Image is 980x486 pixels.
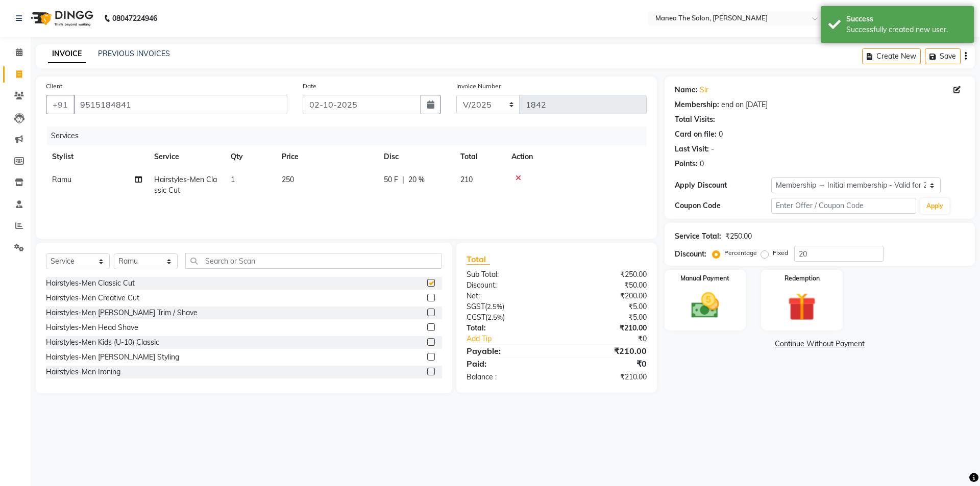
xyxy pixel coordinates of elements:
label: Manual Payment [680,274,729,283]
div: Discount: [675,249,706,260]
div: Card on file: [675,129,717,140]
button: Apply [920,198,949,214]
th: Service [148,145,225,168]
input: Search by Name/Mobile/Email/Code [73,95,287,114]
a: PREVIOUS INVOICES [98,49,170,58]
th: Action [505,145,647,168]
th: Qty [225,145,276,168]
div: ₹0 [573,334,654,344]
div: end on [DATE] [721,99,768,110]
div: Last Visit: [675,144,709,155]
span: 2.5% [487,313,503,321]
div: Apply Discount [675,180,771,191]
label: Date [303,82,316,91]
span: | [402,174,404,185]
div: Hairstyles-Men [PERSON_NAME] Styling [46,352,179,363]
th: Disc [378,145,454,168]
label: Client [46,82,62,91]
span: 2.5% [487,302,502,311]
div: Discount: [459,280,556,291]
label: Redemption [785,274,820,283]
div: Total: [459,323,556,334]
img: _gift.svg [779,289,825,324]
div: Membership: [675,99,719,110]
div: Sub Total: [459,269,556,280]
span: 250 [282,175,294,184]
div: ₹200.00 [556,291,654,301]
div: Hairstyles-Men Kids (U-10) Classic [46,337,159,348]
input: Search or Scan [185,253,442,269]
div: Success [846,14,966,24]
a: Sir [700,85,708,95]
button: Save [925,48,961,64]
img: _cash.svg [682,289,728,322]
button: +91 [46,95,75,114]
div: ₹50.00 [556,280,654,291]
div: - [711,144,714,155]
a: Continue Without Payment [667,339,973,349]
button: Create New [862,48,921,64]
b: 08047224946 [112,4,157,33]
span: CGST [467,313,485,322]
span: Ramu [52,175,71,184]
div: Balance : [459,372,556,382]
div: Successfully created new user. [846,24,966,35]
div: Payable: [459,345,556,357]
div: Hairstyles-Men Head Shave [46,322,138,333]
div: Service Total: [675,231,721,242]
div: ₹250.00 [556,269,654,280]
div: ₹210.00 [556,372,654,382]
div: ( ) [459,312,556,323]
div: Name: [675,85,698,95]
div: 0 [700,159,704,169]
div: Total Visits: [675,114,715,125]
div: Paid: [459,357,556,370]
label: Invoice Number [456,82,501,91]
span: Total [467,254,490,265]
label: Fixed [773,248,788,258]
a: Add Tip [459,334,573,344]
img: logo [26,4,96,33]
div: 0 [719,129,723,140]
span: 210 [460,175,473,184]
div: ₹210.00 [556,345,654,357]
th: Total [454,145,505,168]
div: ₹210.00 [556,323,654,334]
span: 20 % [408,174,425,185]
div: ₹0 [556,357,654,370]
th: Stylist [46,145,148,168]
span: 50 F [384,174,398,185]
th: Price [276,145,378,168]
div: Hairstyles-Men Creative Cut [46,293,139,303]
span: Hairstyles-Men Classic Cut [154,175,217,195]
div: ( ) [459,301,556,312]
div: ₹5.00 [556,301,654,312]
div: Services [47,126,654,145]
div: Coupon Code [675,200,771,211]
input: Enter Offer / Coupon Code [771,198,916,214]
div: Hairstyles-Men Ironing [46,367,120,377]
div: Points: [675,159,698,169]
span: SGST [467,302,485,311]
div: ₹5.00 [556,312,654,323]
span: 1 [231,175,235,184]
div: Net: [459,291,556,301]
label: Percentage [724,248,757,258]
div: ₹250.00 [725,231,752,242]
a: INVOICE [48,45,86,63]
div: Hairstyles-Men Classic Cut [46,278,135,289]
div: Hairstyles-Men [PERSON_NAME] Trim / Shave [46,308,198,318]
